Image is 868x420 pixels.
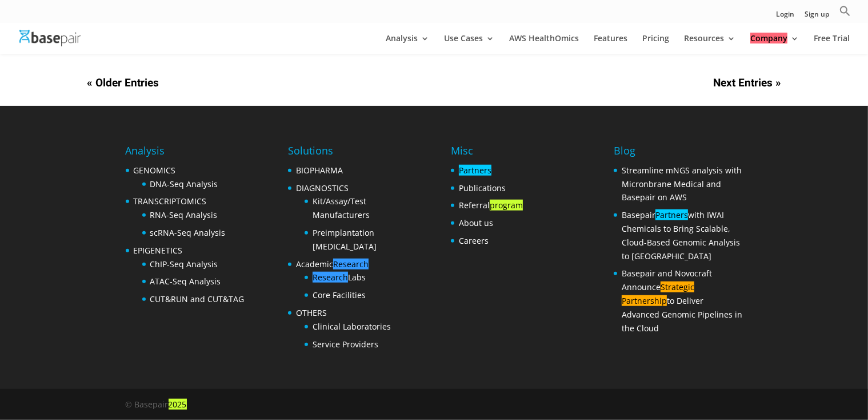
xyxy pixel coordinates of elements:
[313,227,377,252] a: Preimplantation [MEDICAL_DATA]
[839,5,851,17] svg: Search
[459,200,523,211] a: Referralprogram
[313,290,366,300] a: Core Facilities
[126,398,187,417] div: © Basepair
[459,165,491,176] a: Partners
[622,165,742,203] a: Streamline mNGS analysis with Micronbrane Medical and Basepair on AWS
[386,34,429,54] a: Analysis
[296,307,327,318] a: OTHERS
[126,143,245,164] h4: Analysis
[622,268,742,333] a: Basepair and Novocraft AnnounceStrategic Partnershipto Deliver Advanced Genomic Pipelines in the ...
[750,34,799,54] a: Company
[87,75,159,91] a: « Older Entries
[509,34,579,54] a: AWS HealthOmics
[134,245,183,256] a: EPIGENETICS
[713,75,781,91] a: Next Entries »
[684,34,735,54] a: Resources
[622,209,740,261] a: BasepairPartnerswith IWAI Chemicals to Bring Scalable, Cloud-Based Genomic Analysis to [GEOGRAPHI...
[134,196,207,207] a: TRANSCRIPTOMICS
[649,338,854,406] iframe: Drift Widget Chat Controller
[642,34,669,54] a: Pricing
[150,294,245,304] a: CUT&RUN and CUT&TAG
[814,34,850,54] a: Free Trial
[150,227,226,238] a: scRNA-Seq Analysis
[776,11,794,23] a: Login
[655,209,688,220] multi-find-1-extension: highlighted by Multi Find
[19,30,81,46] img: Basepair
[451,143,523,164] h4: Misc
[459,165,491,176] multi-find-1-extension: highlighted by Multi Find
[333,259,369,270] multi-find-1-extension: highlighted by Multi Find
[288,143,417,164] h4: Solutions
[313,339,378,350] a: Service Providers
[150,276,221,287] a: ATAC-Seq Analysis
[490,200,523,211] multi-find-1-extension: highlighted by Multi Find
[459,235,489,246] a: Careers
[313,196,370,220] a: Kit/Assay/Test Manufacturers
[750,33,787,43] multi-find-1-extension: highlighted by Multi Find
[134,165,176,176] a: GENOMICS
[805,11,829,23] a: Sign up
[839,5,851,23] a: Search Icon Link
[614,143,742,164] h4: Blog
[313,321,391,332] a: Clinical Laboratories
[150,209,218,220] a: RNA-Seq Analysis
[296,183,349,193] a: DIAGNOSTICS
[459,217,493,228] a: About us
[313,272,366,283] a: ResearchLabs
[444,34,494,54] a: Use Cases
[459,183,506,193] a: Publications
[594,34,627,54] a: Features
[296,259,369,270] a: AcademicResearch
[150,179,218,189] a: DNA-Seq Analysis
[313,272,348,283] multi-find-1-extension: highlighted by Multi Find
[169,399,187,410] multi-find-1-extension: highlighted by Multi Find
[150,259,218,270] a: ChIP-Seq Analysis
[296,165,343,176] a: BIOPHARMA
